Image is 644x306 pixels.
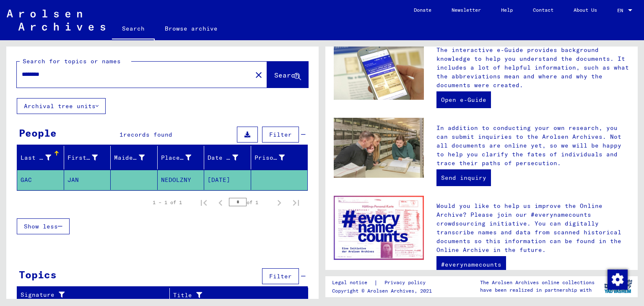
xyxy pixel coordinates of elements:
[64,146,111,169] mat-header-cell: First Name
[436,256,506,273] a: #everynamecounts
[111,146,158,169] mat-header-cell: Maiden Name
[602,276,634,297] img: yv_logo.png
[195,194,212,211] button: First page
[17,146,64,169] mat-header-cell: Last Name
[114,151,157,164] div: Maiden Name
[229,198,271,206] div: of 1
[251,146,308,169] mat-header-cell: Prisoner #
[436,46,629,90] p: The interactive e-Guide provides background knowledge to help you understand the documents. It in...
[332,278,436,287] div: |
[112,18,155,40] a: Search
[254,70,264,80] mat-icon: close
[23,57,121,65] mat-label: Search for topics or names
[334,40,424,100] img: eguide.jpg
[21,288,169,302] div: Signature
[173,291,287,300] div: Title
[68,153,98,162] div: First Name
[158,170,205,190] mat-cell: NEDOLZNY
[254,153,285,162] div: Prisoner #
[161,151,204,164] div: Place of Birth
[262,268,299,284] button: Filter
[436,169,491,186] a: Send inquiry
[208,151,251,164] div: Date of Birth
[161,153,192,162] div: Place of Birth
[158,146,205,169] mat-header-cell: Place of Birth
[21,151,64,164] div: Last Name
[204,170,251,190] mat-cell: [DATE]
[480,286,595,294] p: have been realized in partnership with
[378,278,436,287] a: Privacy policy
[334,118,424,178] img: inquiries.jpg
[271,194,288,211] button: Next page
[269,131,292,138] span: Filter
[204,146,251,169] mat-header-cell: Date of Birth
[64,170,111,190] mat-cell: JAN
[436,202,629,254] p: Would you like to help us improve the Online Archive? Please join our #everynamecounts crowdsourc...
[436,91,491,108] a: Open e-Guide
[7,10,105,31] img: Arolsen_neg.svg
[19,267,57,282] div: Topics
[274,71,299,79] span: Search
[617,8,626,13] span: EN
[17,170,64,190] mat-cell: GAC
[68,151,111,164] div: First Name
[17,218,70,234] button: Show less
[262,127,299,143] button: Filter
[17,98,106,114] button: Archival tree units
[212,194,229,211] button: Previous page
[24,223,58,230] span: Show less
[208,153,238,162] div: Date of Birth
[608,270,628,290] img: Change consent
[21,153,51,162] div: Last Name
[334,196,424,260] img: enc.jpg
[436,124,629,168] p: In addition to conducting your own research, you can submit inquiries to the Arolsen Archives. No...
[21,290,159,299] div: Signature
[254,151,298,164] div: Prisoner #
[250,66,267,83] button: Clear
[267,62,308,88] button: Search
[288,194,304,211] button: Last page
[269,272,292,280] span: Filter
[155,18,228,39] a: Browse archive
[332,278,374,287] a: Legal notice
[119,131,123,138] span: 1
[173,288,298,302] div: Title
[332,287,436,295] p: Copyright © Arolsen Archives, 2021
[114,153,145,162] div: Maiden Name
[480,279,595,286] p: The Arolsen Archives online collections
[19,125,57,140] div: People
[123,131,172,138] span: records found
[153,199,182,206] div: 1 – 1 of 1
